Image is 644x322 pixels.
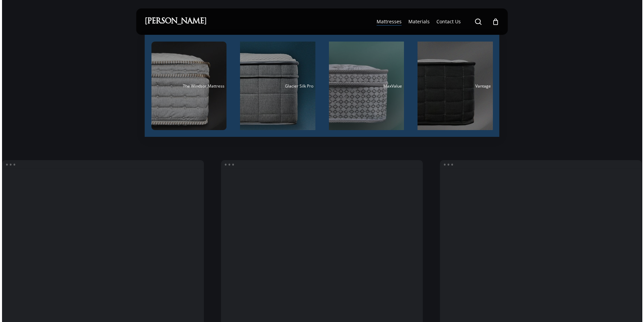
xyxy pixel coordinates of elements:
[285,83,313,89] span: Glacier Silk Pro
[436,18,461,25] span: Contact Us
[475,83,491,89] span: Vantage
[377,18,402,25] a: Mattresses
[151,42,227,130] a: The Windsor Mattress
[373,8,499,35] nav: Main Menu
[377,18,402,25] span: Mattresses
[329,42,404,130] a: MaxValue
[418,42,493,130] a: Vantage
[183,83,224,89] span: The Windsor Mattress
[240,42,315,130] a: Glacier Silk Pro
[145,18,207,25] a: [PERSON_NAME]
[408,18,430,25] a: Materials
[383,83,402,89] span: MaxValue
[492,18,499,25] a: Cart
[436,18,461,25] a: Contact Us
[408,18,430,25] span: Materials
